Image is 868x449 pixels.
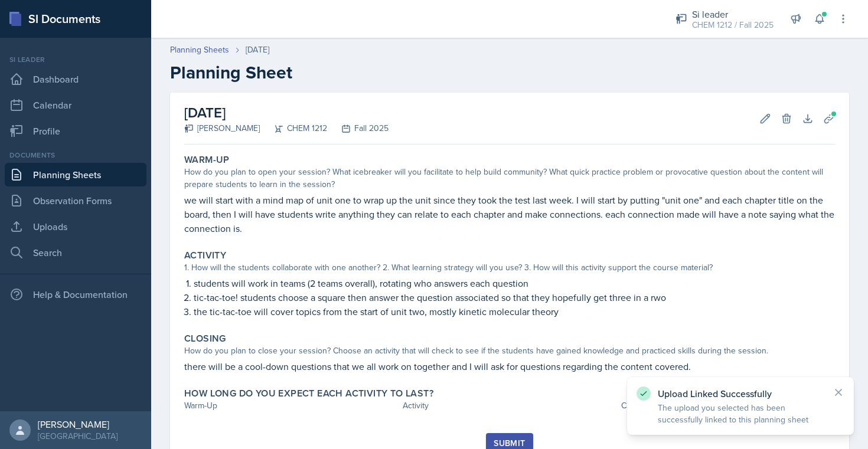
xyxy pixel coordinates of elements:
label: Activity [184,250,226,261]
a: Search [5,241,146,264]
div: Closing [621,399,835,412]
a: Planning Sheets [170,44,229,56]
a: Uploads [5,215,146,238]
a: Planning Sheets [5,163,146,186]
a: Calendar [5,93,146,117]
div: [PERSON_NAME] [38,418,118,430]
p: there will be a cool-down questions that we all work on together and I will ask for questions reg... [184,359,835,373]
label: Closing [184,333,226,345]
div: Si leader [692,7,774,21]
div: CHEM 1212 / Fall 2025 [692,19,774,31]
h2: [DATE] [184,102,389,123]
div: CHEM 1212 [260,122,327,135]
div: Submit [494,438,525,448]
a: Profile [5,119,146,143]
div: Activity [403,399,616,412]
a: Observation Forms [5,189,146,212]
p: we will start with a mind map of unit one to wrap up the unit since they took the test last week.... [184,193,835,235]
div: Fall 2025 [327,122,389,135]
a: Dashboard [5,67,146,91]
p: The upload you selected has been successfully linked to this planning sheet [658,402,823,425]
div: Documents [5,150,146,160]
label: Warm-Up [184,154,230,166]
p: Upload Linked Successfully [658,388,823,399]
p: tic-tac-toe! students choose a square then answer the question associated so that they hopefully ... [194,290,835,304]
label: How long do you expect each activity to last? [184,388,433,399]
div: Help & Documentation [5,283,146,306]
div: [GEOGRAPHIC_DATA] [38,430,118,442]
h2: Planning Sheet [170,62,849,83]
div: How do you plan to open your session? What icebreaker will you facilitate to help build community... [184,166,835,191]
p: students will work in teams (2 teams overall), rotating who answers each question [194,276,835,290]
div: [DATE] [246,44,269,56]
div: 1. How will the students collaborate with one another? 2. What learning strategy will you use? 3.... [184,261,835,274]
div: Warm-Up [184,399,398,412]
div: Si leader [5,54,146,65]
div: How do you plan to close your session? Choose an activity that will check to see if the students ... [184,345,835,357]
p: the tic-tac-toe will cover topics from the start of unit two, mostly kinetic molecular theory [194,304,835,319]
div: [PERSON_NAME] [184,122,260,135]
